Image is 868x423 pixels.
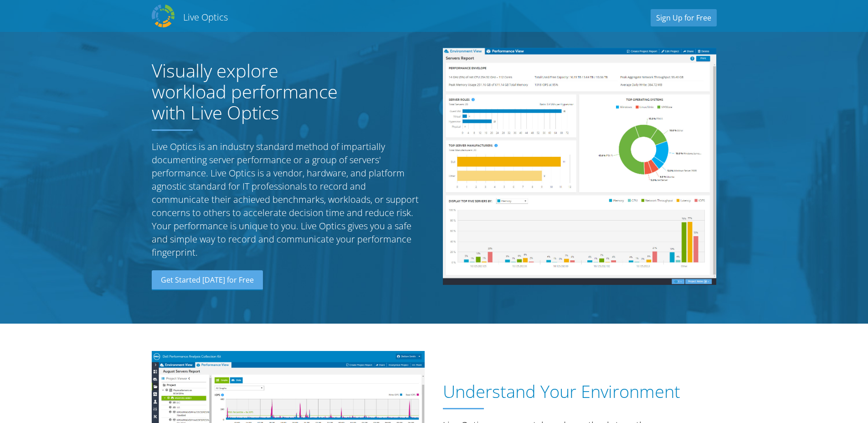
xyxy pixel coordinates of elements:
[152,5,175,27] img: Dell Dpack
[152,60,357,123] h1: Visually explore workload performance with Live Optics
[443,48,716,285] img: Server Report
[443,382,712,402] h1: Understand Your Environment
[152,140,425,259] p: Live Optics is an industry standard method of impartially documenting server performance or a gro...
[152,270,263,290] a: Get Started [DATE] for Free
[183,11,228,23] h2: Live Optics
[651,9,717,26] a: Sign Up for Free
